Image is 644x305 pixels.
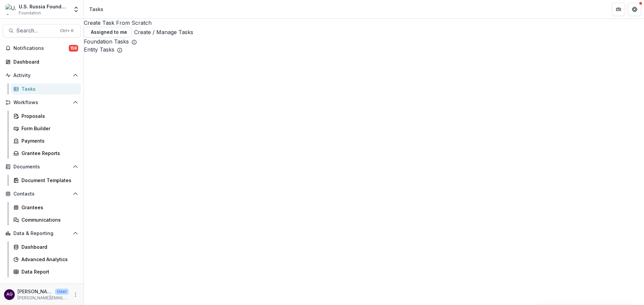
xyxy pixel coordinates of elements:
div: Document Templates [21,177,75,184]
a: Tasks [11,83,81,94]
div: Dashboard [21,243,75,250]
button: Assigned to me [84,27,131,37]
p: Entity Tasks [84,46,114,54]
div: Ctrl + K [59,27,75,34]
a: Payments [11,135,81,146]
div: Grantee Reports [21,150,75,157]
button: Open entity switcher [71,3,81,16]
button: Notifications158 [3,43,81,54]
div: Grantees [21,204,75,211]
a: Document Templates [11,175,81,186]
a: Form Builder [11,123,81,134]
button: Open Activity [3,70,81,81]
div: Communications [21,216,75,223]
span: Data & Reporting [13,231,70,236]
div: Dashboard [13,58,75,65]
button: Search... [3,24,81,37]
nav: breadcrumb [87,4,106,14]
button: Open Data & Reporting [3,228,81,239]
div: Proposals [21,112,75,120]
button: Open Documents [3,161,81,172]
div: Alan Griffin [6,292,13,297]
span: Workflows [13,100,70,105]
div: Data Report [21,268,75,275]
button: Get Help [628,3,641,16]
a: Dashboard [3,56,81,67]
a: Advanced Analytics [11,254,81,265]
a: Proposals [11,110,81,122]
a: Grantees [11,202,81,213]
p: [PERSON_NAME][EMAIL_ADDRESS][PERSON_NAME][DOMAIN_NAME] [17,295,69,301]
div: Tasks [21,85,75,92]
div: U.S. Russia Foundation [19,3,69,10]
span: Foundation [19,10,41,16]
div: Form Builder [21,125,75,132]
a: Create Task From Scratch [84,19,152,26]
a: Create / Manage Tasks [134,28,193,36]
a: Communications [11,214,81,225]
span: Activity [13,73,70,78]
p: User [55,289,69,295]
button: More [71,291,79,299]
button: Open Workflows [3,97,81,108]
a: Data Report [11,266,81,277]
button: Open Contacts [3,188,81,199]
span: Documents [13,164,70,170]
div: Advanced Analytics [21,256,75,263]
p: Foundation Tasks [84,37,129,46]
a: Grantee Reports [11,148,81,159]
a: Dashboard [11,241,81,252]
span: Notifications [13,46,69,51]
div: Payments [21,137,75,144]
div: Tasks [89,6,103,13]
span: Contacts [13,191,70,197]
button: Partners [612,3,625,16]
span: 158 [69,45,78,52]
img: U.S. Russia Foundation [5,4,16,15]
span: Search... [16,27,56,34]
p: [PERSON_NAME] [17,288,52,295]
